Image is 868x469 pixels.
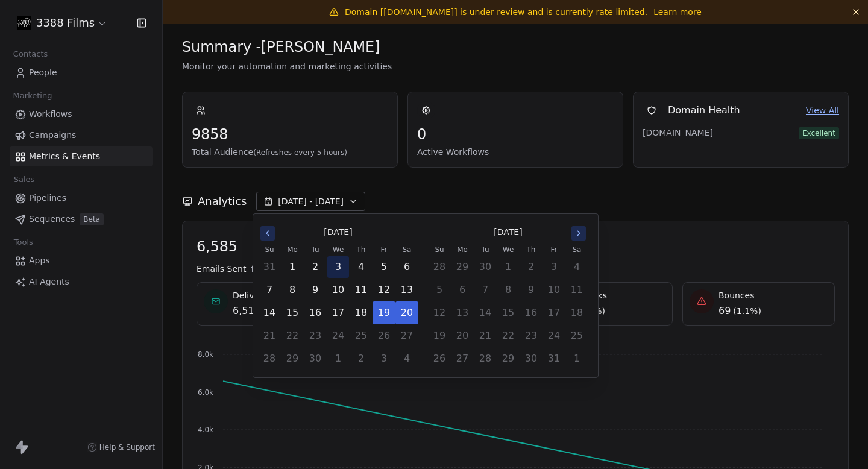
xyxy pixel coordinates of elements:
span: 3388 Films [36,15,95,31]
span: Summary - [PERSON_NAME] [182,38,380,56]
th: Wednesday [497,244,520,256]
th: Monday [451,244,474,256]
a: Learn more [653,6,702,18]
button: Monday, September 8th, 2025 [281,279,303,301]
img: 3388Films_Logo_White.jpg [17,16,31,30]
span: Apps [29,254,50,267]
button: Friday, October 3rd, 2025 [373,348,395,370]
button: [DATE] - [DATE] [256,192,365,211]
button: Sunday, September 28th, 2025 [429,256,450,278]
button: Saturday, October 25th, 2025 [566,325,588,347]
span: Excellent [799,127,839,139]
button: Sunday, October 19th, 2025 [429,325,450,347]
button: Monday, October 27th, 2025 [451,348,473,370]
th: Sunday [428,244,451,256]
button: Sunday, October 12th, 2025 [429,302,450,324]
button: Thursday, October 2nd, 2025 [520,256,542,278]
button: Tuesday, September 16th, 2025 [304,302,326,324]
span: 6,516 [233,304,260,318]
button: Thursday, September 18th, 2025 [350,302,372,324]
table: September 2025 [258,244,418,370]
button: Go to the Next Month [571,226,586,241]
tspan: 6.0k [198,388,213,397]
button: Wednesday, October 29th, 2025 [497,348,519,370]
button: Friday, October 3rd, 2025 [543,256,565,278]
button: Friday, September 26th, 2025 [373,325,395,347]
button: Saturday, November 1st, 2025 [566,348,588,370]
button: Go to the Previous Month [260,226,275,241]
tspan: 8.0k [198,350,213,359]
button: Friday, September 12th, 2025 [373,279,395,301]
button: Monday, October 13th, 2025 [451,302,473,324]
a: Metrics & Events [10,146,153,166]
button: Sunday, September 14th, 2025 [259,302,280,324]
span: Marketing [8,87,57,105]
span: Monitor your automation and marketing activities [182,60,849,72]
span: AI Agents [29,275,69,288]
span: ( 1.1% ) [733,305,761,317]
button: Tuesday, October 7th, 2025 [474,279,496,301]
a: Apps [10,251,153,271]
button: Monday, October 20th, 2025 [451,325,473,347]
a: Workflows [10,104,153,124]
button: Monday, September 22nd, 2025 [281,325,303,347]
button: Sunday, August 31st, 2025 [259,256,280,278]
button: Sunday, October 26th, 2025 [429,348,450,370]
span: 0 [417,125,614,143]
button: Thursday, October 16th, 2025 [520,302,542,324]
button: Wednesday, October 1st, 2025 [497,256,519,278]
button: Tuesday, September 2nd, 2025 [304,256,326,278]
button: Thursday, October 9th, 2025 [520,279,542,301]
button: Today, Saturday, September 20th, 2025, selected [396,302,418,324]
span: from [DATE] to [DATE] (PST). [251,263,371,275]
span: Contacts [8,45,53,63]
button: Friday, October 10th, 2025 [543,279,565,301]
button: Wednesday, October 8th, 2025 [497,279,519,301]
span: Workflows [29,108,72,121]
th: Friday [373,244,395,256]
th: Saturday [395,244,418,256]
button: Saturday, September 6th, 2025 [396,256,418,278]
span: Emails Sent [197,263,246,275]
span: Total Audience [192,146,388,158]
span: 9858 [192,125,388,143]
span: Domain [[DOMAIN_NAME]] is under review and is currently rate limited. [345,7,647,17]
span: [DATE] [494,226,522,239]
button: Sunday, September 7th, 2025 [259,279,280,301]
button: Tuesday, October 21st, 2025 [474,325,496,347]
button: Tuesday, September 30th, 2025 [474,256,496,278]
button: Wednesday, September 17th, 2025 [327,302,349,324]
span: Domain Health [668,103,740,118]
button: Wednesday, October 22nd, 2025 [497,325,519,347]
span: 69 [719,304,731,318]
button: Thursday, September 25th, 2025 [350,325,372,347]
span: [DATE] [324,226,352,239]
span: Beta [80,213,104,225]
span: Bounces [719,289,761,301]
tspan: 4.0k [198,426,213,434]
button: Monday, September 15th, 2025 [281,302,303,324]
button: Saturday, September 13th, 2025 [396,279,418,301]
span: Delivered [233,289,288,301]
button: Sunday, September 28th, 2025 [259,348,280,370]
span: Metrics & Events [29,150,100,163]
span: Active Workflows [417,146,614,158]
span: [DOMAIN_NAME] [643,127,727,139]
button: Saturday, October 18th, 2025 [566,302,588,324]
button: Sunday, October 5th, 2025 [429,279,450,301]
button: Monday, September 1st, 2025 [281,256,303,278]
a: Help & Support [87,442,155,452]
button: Saturday, September 27th, 2025 [396,325,418,347]
button: Friday, September 5th, 2025 [373,256,395,278]
button: Sunday, September 21st, 2025 [259,325,280,347]
th: Monday [281,244,304,256]
button: 3388 Films [14,13,110,33]
button: Tuesday, September 9th, 2025 [304,279,326,301]
a: View All [806,104,839,117]
span: Sales [8,171,40,189]
span: [DATE] - [DATE] [278,195,344,207]
span: Pipelines [29,192,66,204]
button: Friday, October 17th, 2025 [543,302,565,324]
button: Monday, October 6th, 2025 [451,279,473,301]
button: Friday, September 19th, 2025, selected [373,302,395,324]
